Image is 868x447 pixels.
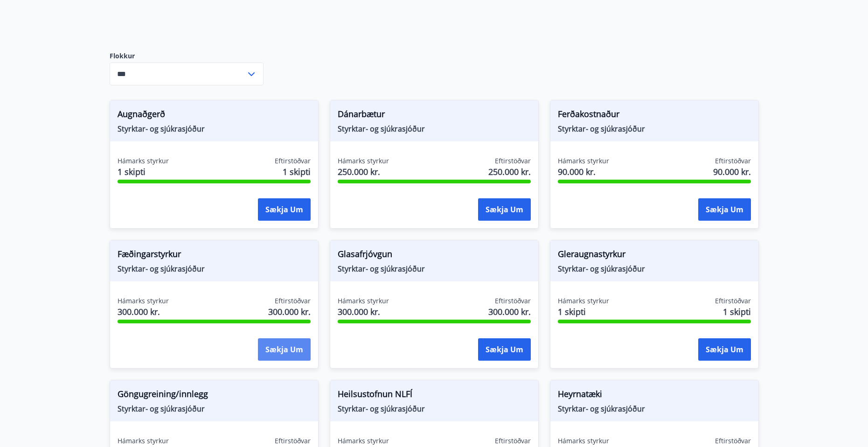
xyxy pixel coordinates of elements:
[698,338,751,361] button: Sækja um
[338,156,389,166] span: Hámarks styrkur
[338,436,389,446] span: Hámarks styrkur
[558,296,609,306] span: Hámarks styrkur
[118,166,169,178] span: 1 skipti
[558,436,609,446] span: Hámarks styrkur
[715,436,751,446] span: Eftirstöðvar
[495,296,531,306] span: Eftirstöðvar
[275,436,311,446] span: Eftirstöðvar
[558,156,609,166] span: Hámarks styrkur
[715,156,751,166] span: Eftirstöðvar
[495,156,531,166] span: Eftirstöðvar
[558,388,751,404] span: Heyrnatæki
[118,124,311,134] span: Styrktar- og sjúkrasjóður
[338,166,389,178] span: 250.000 kr.
[268,306,311,318] span: 300.000 kr.
[283,166,311,178] span: 1 skipti
[118,436,169,446] span: Hámarks styrkur
[338,388,531,404] span: Heilsustofnun NLFÍ
[118,404,311,414] span: Styrktar- og sjúkrasjóður
[118,108,311,124] span: Augnaðgerð
[338,248,531,264] span: Glasafrjóvgun
[558,264,751,274] span: Styrktar- og sjúkrasjóður
[118,264,311,274] span: Styrktar- og sjúkrasjóður
[118,296,169,306] span: Hámarks styrkur
[258,338,311,361] button: Sækja um
[558,124,751,134] span: Styrktar- og sjúkrasjóður
[258,198,311,221] button: Sækja um
[338,264,531,274] span: Styrktar- og sjúkrasjóður
[558,166,609,178] span: 90.000 kr.
[338,306,389,318] span: 300.000 kr.
[338,124,531,134] span: Styrktar- og sjúkrasjóður
[110,51,264,61] label: Flokkur
[698,198,751,221] button: Sækja um
[275,156,311,166] span: Eftirstöðvar
[478,338,531,361] button: Sækja um
[118,248,311,264] span: Fæðingarstyrkur
[118,306,169,318] span: 300.000 kr.
[478,198,531,221] button: Sækja um
[713,166,751,178] span: 90.000 kr.
[488,306,531,318] span: 300.000 kr.
[275,296,311,306] span: Eftirstöðvar
[338,404,531,414] span: Styrktar- og sjúkrasjóður
[338,108,531,124] span: Dánarbætur
[558,248,751,264] span: Gleraugnastyrkur
[338,296,389,306] span: Hámarks styrkur
[558,108,751,124] span: Ferðakostnaður
[488,166,531,178] span: 250.000 kr.
[723,306,751,318] span: 1 skipti
[558,306,609,318] span: 1 skipti
[495,436,531,446] span: Eftirstöðvar
[558,404,751,414] span: Styrktar- og sjúkrasjóður
[715,296,751,306] span: Eftirstöðvar
[118,156,169,166] span: Hámarks styrkur
[118,388,311,404] span: Göngugreining/innlegg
